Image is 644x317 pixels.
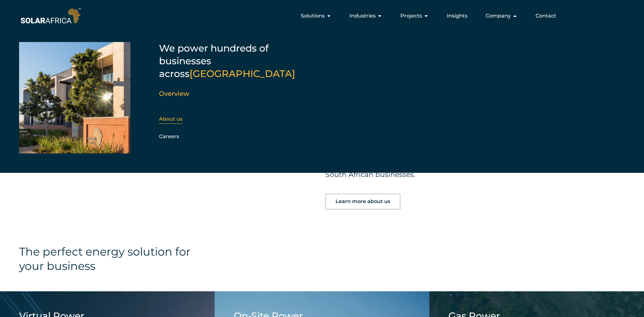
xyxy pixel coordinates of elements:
span: [GEOGRAPHIC_DATA] [190,68,295,80]
div: Menu Toggle [82,10,561,22]
span: Company [486,12,511,20]
h5: We power hundreds of businesses across [159,42,318,80]
span: Industries [350,12,376,20]
a: About us [159,116,183,122]
a: Overview [159,90,189,97]
a: Learn more about us [325,194,400,209]
a: Contact [536,12,556,20]
a: Insights [447,12,467,20]
span: Projects [400,12,422,20]
span: Solutions [301,12,325,20]
h4: The perfect energy solution for your business [19,244,215,273]
span: Learn more about us [336,199,390,204]
nav: Menu [82,10,561,22]
a: Careers [159,133,179,139]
